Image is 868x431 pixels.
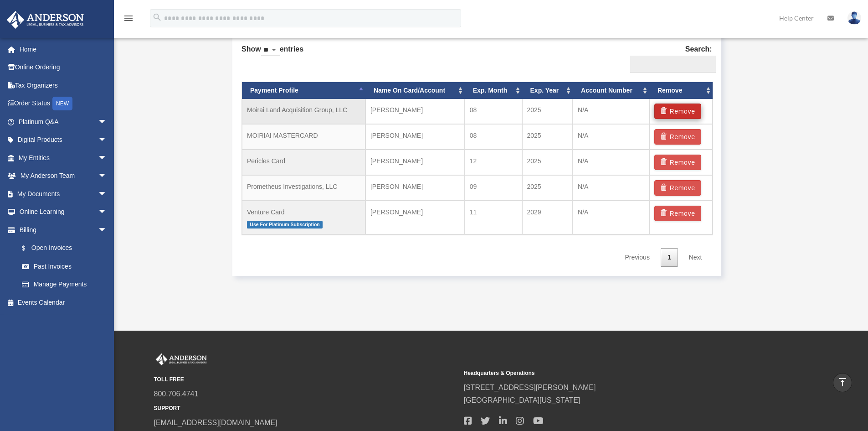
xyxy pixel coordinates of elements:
a: [STREET_ADDRESS][PERSON_NAME] [464,384,596,391]
a: My Entitiesarrow_drop_down [6,149,121,167]
a: 800.706.4741 [154,390,199,398]
td: 2029 [522,201,573,235]
label: Show entries [241,43,303,65]
a: My Documentsarrow_drop_down [6,185,121,203]
td: 2025 [522,175,573,201]
td: Prometheus Investigations, LLC [242,175,365,201]
td: 2025 [522,99,573,124]
a: menu [123,16,134,24]
input: Search: [630,56,716,73]
span: $ [27,243,31,254]
td: 12 [465,150,522,175]
img: Anderson Advisors Platinum Portal [154,353,209,365]
a: [EMAIL_ADDRESS][DOMAIN_NAME] [154,419,277,426]
th: Name On Card/Account: activate to sort column ascending [365,82,465,99]
td: [PERSON_NAME] [365,201,465,235]
img: User Pic [847,11,861,25]
button: Remove [654,180,701,196]
small: Headquarters & Operations [464,369,767,378]
td: 2025 [522,124,573,150]
i: vertical_align_top [837,377,848,388]
span: arrow_drop_down [98,167,116,186]
span: arrow_drop_down [98,113,116,131]
a: vertical_align_top [833,373,852,392]
td: 08 [465,99,522,124]
td: N/A [573,99,649,124]
a: Previous [618,248,656,267]
td: Venture Card [242,201,365,235]
a: Home [6,40,121,58]
a: Online Ordering [6,58,121,77]
button: Remove [654,155,701,170]
th: Exp. Month: activate to sort column ascending [465,82,522,99]
div: NEW [52,97,72,110]
a: Manage Payments [13,275,116,294]
button: Remove [654,104,701,119]
a: Order StatusNEW [6,94,121,113]
td: MOIRIAI MASTERCARD [242,124,365,150]
a: Billingarrow_drop_down [6,221,121,239]
td: 09 [465,175,522,201]
th: Remove: activate to sort column ascending [649,82,713,99]
span: Use For Platinum Subscription [247,221,323,228]
i: menu [123,13,134,24]
td: 11 [465,201,522,235]
th: Exp. Year: activate to sort column ascending [522,82,573,99]
a: Digital Productsarrow_drop_down [6,131,121,149]
small: TOLL FREE [154,375,457,384]
span: arrow_drop_down [98,185,116,203]
td: 2025 [522,150,573,175]
td: 08 [465,124,522,150]
a: My Anderson Teamarrow_drop_down [6,167,121,185]
td: N/A [573,175,649,201]
a: Online Learningarrow_drop_down [6,203,121,221]
span: arrow_drop_down [98,131,116,150]
select: Showentries [261,45,280,56]
td: [PERSON_NAME] [365,150,465,175]
button: Remove [654,206,701,221]
a: Events Calendar [6,293,121,312]
i: search [152,12,162,22]
button: Remove [654,129,701,145]
td: [PERSON_NAME] [365,124,465,150]
th: Payment Profile: activate to sort column descending [242,82,365,99]
span: arrow_drop_down [98,149,116,167]
span: arrow_drop_down [98,221,116,239]
td: Moirai Land Acquisition Group, LLC [242,99,365,124]
a: [GEOGRAPHIC_DATA][US_STATE] [464,396,580,404]
td: N/A [573,150,649,175]
a: Platinum Q&Aarrow_drop_down [6,113,121,131]
span: arrow_drop_down [98,203,116,222]
a: Past Invoices [13,257,121,275]
img: Anderson Advisors Platinum Portal [4,11,87,29]
a: $Open Invoices [13,239,121,258]
td: [PERSON_NAME] [365,99,465,124]
label: Search: [627,43,712,73]
small: SUPPORT [154,404,457,413]
td: N/A [573,201,649,235]
th: Account Number: activate to sort column ascending [573,82,649,99]
td: [PERSON_NAME] [365,175,465,201]
a: Next [682,248,709,267]
td: N/A [573,124,649,150]
a: 1 [661,248,678,267]
td: Pericles Card [242,150,365,175]
a: Tax Organizers [6,76,121,94]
